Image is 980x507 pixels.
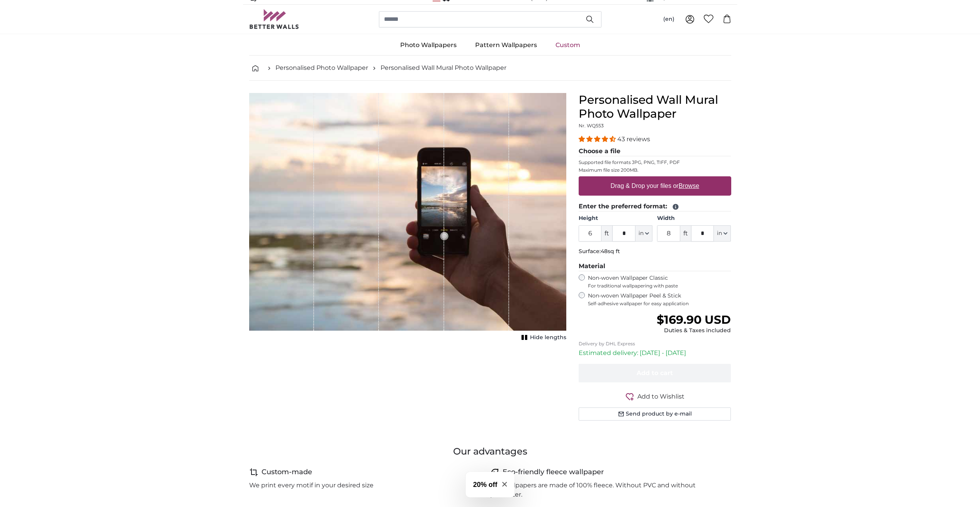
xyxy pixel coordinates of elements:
[262,467,312,478] h4: Custom-made
[579,364,731,382] button: Add to cart
[249,56,731,81] nav: breadcrumbs
[617,135,650,143] span: 43 reviews
[714,225,731,242] button: in
[579,262,731,271] legend: Material
[579,215,652,222] label: Height
[637,369,673,377] span: Add to cart
[579,248,731,255] p: Surface:
[657,327,731,335] div: Duties & Taxes included
[579,159,731,166] p: Supported file formats JPG, PNG, TIFF, PDF
[579,392,731,401] button: Add to Wishlist
[249,93,566,343] div: 1 of 1
[588,292,731,307] label: Non-woven Wallpaper Peel & Stick
[579,202,731,211] legend: Enter the preferred format:
[579,167,731,173] p: Maximum file size 200MB.
[579,123,604,128] span: Nr. WQ553
[249,9,299,29] img: Betterwalls
[579,348,731,358] p: Estimated delivery: [DATE] - [DATE]
[680,225,691,242] span: ft
[635,225,652,242] button: in
[579,147,731,156] legend: Choose a file
[588,283,731,289] span: For traditional wallpapering with paste
[588,301,731,307] span: Self-adhesive wallpaper for easy application
[607,178,702,194] label: Drag & Drop your files or
[579,93,731,121] h1: Personalised Wall Mural Photo Wallpaper
[679,183,699,189] u: Browse
[657,313,731,327] span: $169.90 USD
[530,334,566,341] span: Hide lengths
[503,467,604,478] h4: Eco-friendly fleece wallpaper
[639,230,644,237] span: in
[579,407,731,421] button: Send product by e-mail
[579,135,617,143] span: 4.40 stars
[717,230,722,237] span: in
[466,35,546,55] a: Pattern Wallpapers
[275,63,368,73] a: Personalised Photo Wallpaper
[601,248,620,255] span: 48sq ft
[391,35,466,55] a: Photo Wallpapers
[249,445,731,458] h3: Our advantages
[579,341,731,347] p: Delivery by DHL Express
[588,274,731,289] label: Non-woven Wallpaper Classic
[249,481,374,490] p: We print every motif in your desired size
[519,332,566,343] button: Hide lengths
[490,481,725,499] p: Our wallpapers are made of 100% fleece. Without PVC and without plasticizer.
[657,12,681,26] button: (en)
[637,392,684,401] span: Add to Wishlist
[657,215,731,222] label: Width
[601,225,612,242] span: ft
[546,35,589,55] a: Custom
[380,63,506,73] a: Personalised Wall Mural Photo Wallpaper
